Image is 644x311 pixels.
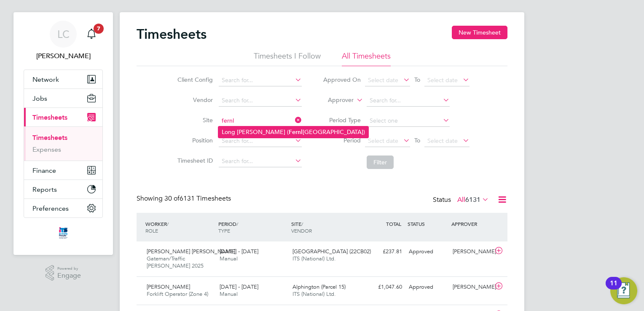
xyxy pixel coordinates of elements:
input: Search for... [367,95,450,107]
input: Search for... [219,75,302,86]
button: Jobs [24,89,102,107]
div: 11 [610,283,617,294]
span: Forklift Operator (Zone 4) [147,290,208,298]
span: Network [32,75,59,83]
span: Jobs [32,94,47,102]
span: Finance [32,166,56,174]
h2: Timesheets [137,26,207,43]
input: Search for... [219,95,302,107]
span: / [236,220,238,227]
span: Select date [427,76,458,84]
span: [PERSON_NAME] [147,283,190,290]
span: Powered by [57,265,81,272]
a: Timesheets [32,134,67,142]
button: New Timesheet [452,26,507,39]
span: [PERSON_NAME] [PERSON_NAME] [147,248,235,255]
label: Timesheet ID [175,157,213,164]
span: TYPE [218,227,230,234]
input: Search for... [219,155,302,167]
button: Reports [24,180,102,198]
div: Approved [405,280,449,294]
div: APPROVER [449,216,493,231]
div: £237.81 [362,245,405,259]
a: LC[PERSON_NAME] [24,21,103,61]
li: Long [PERSON_NAME] ( [GEOGRAPHIC_DATA]) [218,126,368,138]
span: ROLE [145,227,158,234]
span: [DATE] - [DATE] [220,248,258,255]
button: Open Resource Center, 11 new notifications [610,277,637,304]
span: ITS (National) Ltd. [292,290,336,298]
button: Finance [24,161,102,180]
button: Timesheets [24,108,102,126]
a: Powered byEngage [46,265,81,281]
label: Vendor [175,96,213,104]
nav: Main navigation [13,12,113,255]
span: ITS (National) Ltd. [292,255,336,262]
span: Timesheets [32,113,67,121]
a: 7 [83,21,100,48]
div: WORKER [143,216,216,238]
span: To [412,135,423,146]
span: / [301,220,303,227]
span: Select date [368,137,398,145]
div: [PERSON_NAME] [449,280,493,294]
img: itsconstruction-logo-retina.png [57,226,69,240]
div: £1,047.60 [362,280,405,294]
span: 6131 [465,196,480,204]
span: Manual [220,255,238,262]
div: SITE [289,216,362,238]
span: Alphington (Parcel 15) [292,283,346,290]
span: 30 of [164,194,180,203]
label: Approver [316,96,354,105]
span: LC [57,29,70,40]
span: / [167,220,169,227]
span: Engage [57,272,81,279]
span: Louis Crawford [24,51,103,61]
span: Select date [427,137,458,145]
div: Timesheets [24,126,102,161]
div: [PERSON_NAME] [449,245,493,259]
input: Search for... [219,115,302,127]
label: Site [175,116,213,124]
span: 6131 Timesheets [164,194,231,203]
span: Gateman/Traffic [PERSON_NAME] 2025 [147,255,204,269]
span: VENDOR [291,227,312,234]
a: Go to home page [24,226,103,240]
span: Manual [220,290,238,298]
label: Client Config [175,76,213,83]
label: Period [323,137,361,144]
b: Fernl [289,129,303,136]
span: Reports [32,185,57,193]
input: Select one [367,115,450,127]
label: Period Type [323,116,361,124]
span: [GEOGRAPHIC_DATA] (22CB02) [292,248,371,255]
div: STATUS [405,216,449,231]
label: All [457,196,489,204]
div: Status [433,194,491,206]
span: [DATE] - [DATE] [220,283,258,290]
a: Expenses [32,145,61,153]
span: To [412,74,423,85]
div: Showing [137,194,233,203]
div: Approved [405,245,449,259]
span: 7 [94,24,104,34]
label: Approved On [323,76,361,83]
button: Network [24,70,102,88]
li: Timesheets I Follow [254,51,321,66]
span: Select date [368,76,398,84]
button: Filter [367,155,394,169]
input: Search for... [219,135,302,147]
label: Position [175,137,213,144]
span: Preferences [32,204,69,212]
li: All Timesheets [342,51,391,66]
span: TOTAL [386,220,401,227]
button: Preferences [24,199,102,217]
div: PERIOD [216,216,289,238]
